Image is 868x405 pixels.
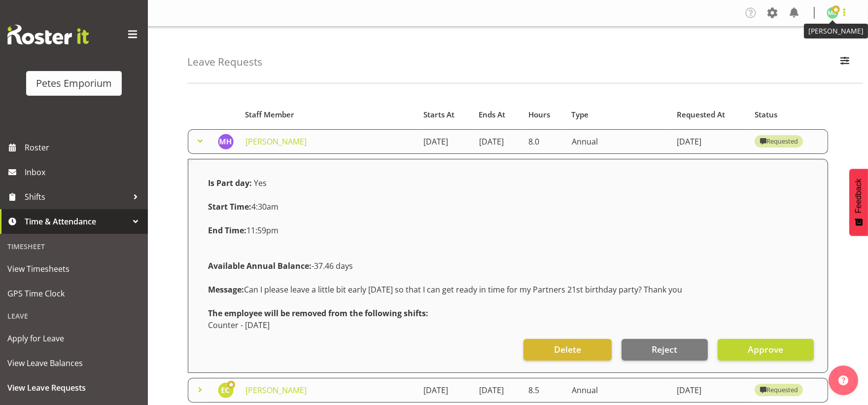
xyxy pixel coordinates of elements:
div: Requested [760,136,798,147]
td: [DATE] [671,378,749,403]
div: -37.46 days [202,254,814,278]
span: Delete [554,343,581,356]
img: mackenzie-halford4471.jpg [218,134,234,149]
span: Yes [254,178,267,188]
td: [DATE] [473,129,523,154]
h4: Leave Requests [187,56,262,68]
span: View Leave Requests [7,380,140,395]
span: Inbox [25,165,143,180]
button: Feedback - Show survey [849,169,868,236]
strong: Start Time: [208,201,251,212]
td: [DATE] [671,129,749,154]
strong: End Time: [208,225,246,236]
button: Delete [523,339,611,361]
span: GPS Time Clock [7,286,140,301]
td: 8.5 [522,378,565,403]
span: Ends At [479,109,505,120]
span: Requested At [677,109,725,120]
div: Requested [760,384,798,396]
td: [DATE] [417,129,473,154]
img: help-xxl-2.png [838,375,848,385]
span: Starts At [423,109,454,120]
button: Approve [718,339,814,361]
a: [PERSON_NAME] [245,385,307,396]
span: View Leave Balances [7,356,140,370]
span: Status [755,109,777,120]
div: Leave [2,306,145,326]
span: Feedback [854,179,863,213]
span: Staff Member [245,109,294,120]
span: Hours [528,109,550,120]
td: [DATE] [417,378,473,403]
span: Approve [748,343,783,356]
span: View Timesheets [7,261,140,276]
span: Apply for Leave [7,331,140,346]
span: Shifts [25,189,128,204]
td: [DATE] [473,378,523,403]
span: 11:59pm [208,225,278,236]
span: Counter - [DATE] [208,320,270,331]
strong: Is Part day: [208,178,252,188]
strong: Available Annual Balance: [208,260,312,271]
td: Annual [566,378,671,403]
span: Reject [652,343,677,356]
a: View Leave Balances [2,351,145,375]
a: View Leave Requests [2,375,145,400]
div: Petes Emporium [36,76,112,91]
td: 8.0 [522,129,565,154]
a: GPS Time Clock [2,281,145,306]
strong: The employee will be removed from the following shifts: [208,308,428,319]
td: Annual [566,129,671,154]
a: Apply for Leave [2,326,145,351]
div: Can I please leave a little bit early [DATE] so that I can get ready in time for my Partners 21st... [202,278,814,301]
a: View Timesheets [2,257,145,281]
button: Filter Employees [834,51,855,73]
img: Rosterit website logo [7,25,89,44]
button: Reject [622,339,708,361]
img: melissa-cowen2635.jpg [827,7,838,19]
div: Timesheet [2,236,145,257]
span: Roster [25,140,143,155]
img: emma-croft7499.jpg [218,382,234,398]
span: Type [571,109,589,120]
strong: Message: [208,284,244,295]
span: Time & Attendance [25,214,128,229]
a: [PERSON_NAME] [245,136,307,147]
span: 4:30am [208,201,278,212]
